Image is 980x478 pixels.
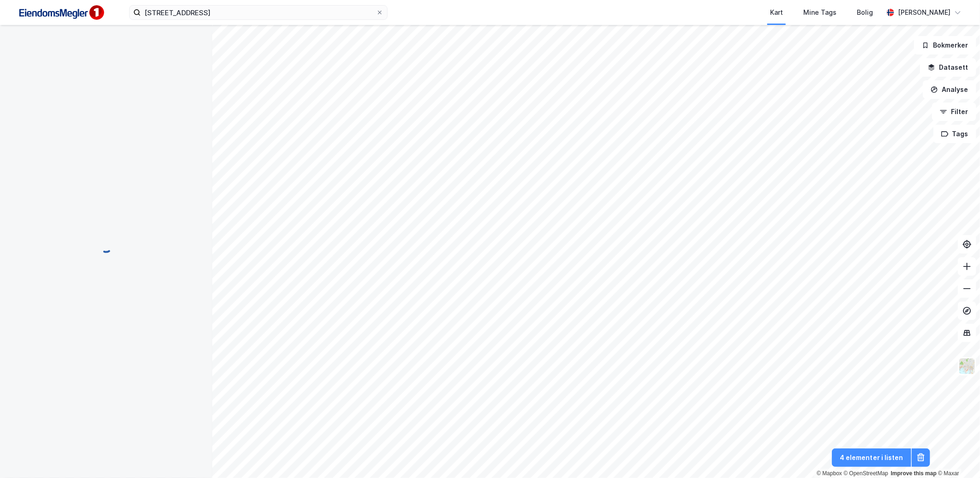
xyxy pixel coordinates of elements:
img: spinner.a6d8c91a73a9ac5275cf975e30b51cfb.svg [99,239,114,254]
a: Mapbox [817,470,842,477]
a: Improve this map [891,470,937,477]
div: Kart [770,7,783,18]
iframe: Chat Widget [934,434,980,478]
button: Bokmerker [914,36,976,54]
input: Søk på adresse, matrikkel, gårdeiere, leietakere eller personer [141,6,376,19]
button: Filter [932,103,976,121]
div: Mine Tags [803,7,837,18]
img: F4PB6Px+NJ5v8B7XTbfpPpyloAAAAASUVORK5CYII= [15,2,107,23]
button: Analyse [923,80,976,99]
button: 4 elementer i listen [832,448,911,467]
div: Bolig [857,7,873,18]
a: OpenStreetMap [844,470,889,477]
div: [PERSON_NAME] [898,7,950,18]
img: Z [958,357,976,375]
div: Kontrollprogram for chat [934,434,980,478]
button: Tags [933,125,976,143]
button: Datasett [920,58,976,77]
